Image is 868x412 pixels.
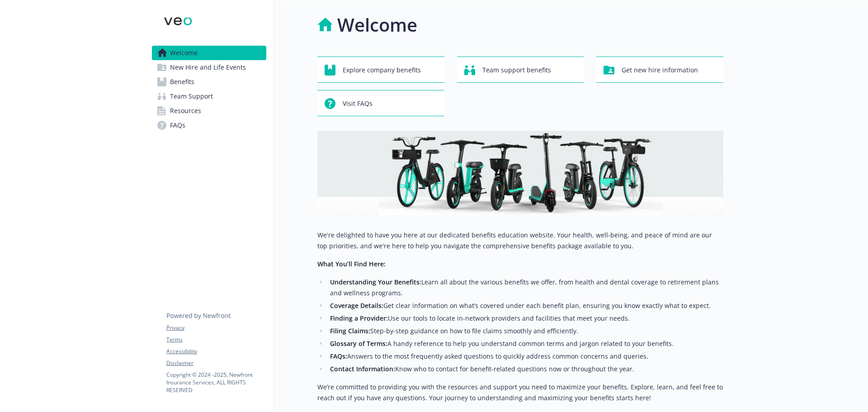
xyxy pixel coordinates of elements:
p: We're delighted to have you here at our dedicated benefits education website. Your health, well-b... [317,230,723,251]
li: Use our tools to locate in-network providers and facilities that meet your needs. [327,313,723,324]
span: Benefits [170,75,194,89]
a: New Hire and Life Events [152,60,266,75]
span: Explore company benefits [343,62,421,79]
button: Visit FAQs [317,90,444,116]
span: Resources [170,104,201,118]
strong: Contact Information: [330,365,395,373]
strong: Filing Claims: [330,327,370,335]
li: Step-by-step guidance on how to file claims smoothly and efficiently. [327,326,723,336]
a: Team Support [152,89,266,104]
li: A handy reference to help you understand common terms and jargon related to your benefits. [327,338,723,349]
p: Copyright © 2024 - 2025 , Newfront Insurance Services, ALL RIGHTS RESERVED [166,371,266,394]
strong: FAQs: [330,352,347,360]
span: Get new hire information [622,62,698,79]
span: Team support benefits [482,62,551,79]
a: Benefits [152,75,266,89]
h1: Welcome [337,11,417,38]
button: Get new hire information [596,57,723,83]
li: Learn all about the various benefits we offer, from health and dental coverage to retirement plan... [327,277,723,298]
span: Team Support [170,89,213,104]
li: Answers to the most frequently asked questions to quickly address common concerns and queries. [327,351,723,362]
strong: Finding a Provider: [330,314,388,322]
a: Terms [166,336,266,344]
span: New Hire and Life Events [170,60,246,75]
img: overview page banner [317,131,723,215]
a: Resources [152,104,266,118]
li: Get clear information on what’s covered under each benefit plan, ensuring you know exactly what t... [327,300,723,311]
a: FAQs [152,118,266,133]
strong: Glossary of Terms: [330,339,387,348]
strong: Coverage Details: [330,301,383,310]
a: Privacy [166,324,266,332]
a: Welcome [152,46,266,60]
p: We’re committed to providing you with the resources and support you need to maximize your benefit... [317,382,723,403]
span: Welcome [170,46,198,60]
a: Accessibility [166,347,266,355]
span: FAQs [170,118,185,133]
a: Disclaimer [166,359,266,367]
button: Explore company benefits [317,57,444,83]
button: Team support benefits [457,57,584,83]
strong: What You’ll Find Here: [317,260,386,268]
span: Visit FAQs [343,95,373,112]
strong: Understanding Your Benefits: [330,278,421,286]
li: Know who to contact for benefit-related questions now or throughout the year. [327,364,723,374]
